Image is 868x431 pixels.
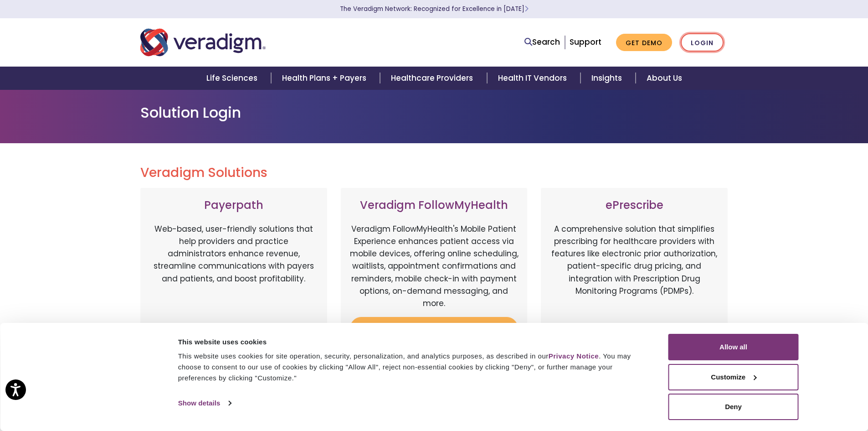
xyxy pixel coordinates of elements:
[681,33,724,52] a: Login
[668,364,799,390] button: Customize
[524,36,560,48] a: Search
[549,352,599,360] a: Privacy Notice
[550,223,719,319] p: A comprehensive solution that simplifies prescribing for healthcare providers with features like ...
[668,394,799,420] button: Deny
[580,67,636,90] a: Insights
[550,199,719,212] h3: ePrescribe
[149,223,318,319] p: Web-based, user-friendly solutions that help providers and practice administrators enhance revenu...
[524,5,529,13] span: Learn More
[149,199,318,212] h3: Payerpath
[380,67,487,90] a: Healthcare Providers
[487,67,580,90] a: Health IT Vendors
[178,396,231,410] a: Show details
[271,67,380,90] a: Health Plans + Payers
[616,34,672,52] a: Get Demo
[178,351,648,384] div: This website uses cookies for site operation, security, personalization, and analytics purposes, ...
[178,337,648,348] div: This website uses cookies
[636,67,693,90] a: About Us
[340,5,529,13] a: The Veradigm Network: Recognized for Excellence in [DATE]Learn More
[140,165,728,181] h2: Veradigm Solutions
[140,104,728,121] h1: Solution Login
[350,317,519,347] a: Login to Veradigm FollowMyHealth
[668,334,799,360] button: Allow all
[195,67,271,90] a: Life Sciences
[350,199,519,212] h3: Veradigm FollowMyHealth
[140,27,266,57] img: Veradigm logo
[570,36,601,47] a: Support
[350,223,519,310] p: Veradigm FollowMyHealth's Mobile Patient Experience enhances patient access via mobile devices, o...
